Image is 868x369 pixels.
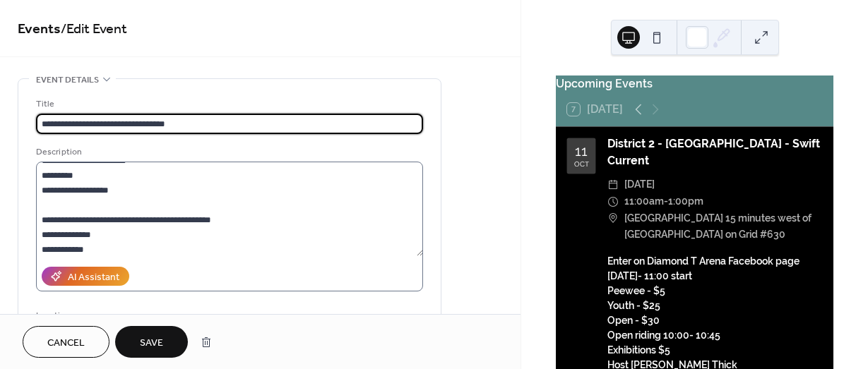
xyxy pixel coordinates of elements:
a: Events [18,16,61,43]
div: Title [36,97,420,111]
span: [GEOGRAPHIC_DATA] 15 minutes west of [GEOGRAPHIC_DATA] on Grid #630 [624,210,822,244]
div: ​ [607,176,619,193]
button: Save [115,326,188,358]
span: Cancel [47,336,85,351]
span: 11:00am [624,193,664,210]
span: / Edit Event [61,16,127,43]
span: 1:00pm [668,193,703,210]
span: Save [140,336,163,351]
button: AI Assistant [42,267,129,286]
button: Cancel [23,326,109,358]
div: District 2 - [GEOGRAPHIC_DATA] - Swift Current [607,135,822,169]
span: [DATE] [624,176,655,193]
div: Location [36,308,420,323]
div: Oct [574,161,589,168]
div: Description [36,145,420,159]
div: 11 [575,144,588,158]
div: Upcoming Events [556,75,833,92]
span: Event details [36,73,99,87]
span: - [664,193,668,210]
div: ​ [607,210,619,227]
div: ​ [607,193,619,210]
div: AI Assistant [68,270,119,285]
